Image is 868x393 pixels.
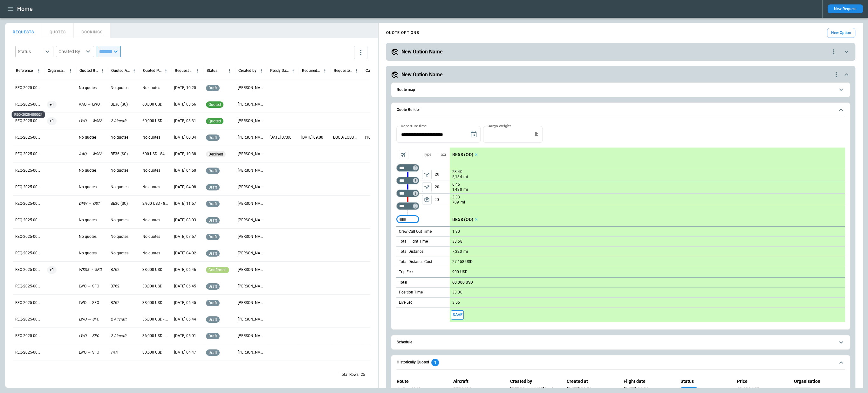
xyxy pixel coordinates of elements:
p: 3:33 [452,195,460,200]
span: draft [207,317,218,322]
div: Created By [58,48,84,55]
p: 7,323 [452,249,462,254]
p: Aliona Newkkk Luti [238,151,264,157]
p: 5,184 [452,174,462,180]
div: Requested Route [334,68,352,73]
button: New Option [827,28,855,38]
p: 27,458 USD [452,259,472,264]
h6: Schedule [396,340,412,344]
p: 2 Aircraft [111,333,126,339]
p: B762 [111,267,120,272]
span: draft [207,301,218,305]
span: draft [207,185,218,190]
p: 2,900 USD - 81,600 USD [142,201,169,206]
p: 3:55 [452,300,460,305]
p: 08/28/2025 10:20 [174,85,196,91]
span: declined [207,152,224,156]
div: Organisation [48,68,66,73]
span: draft [207,251,218,256]
p: Aliona Newkkk Luti [238,267,264,272]
div: scrollable content [450,148,844,322]
span: +1 [47,113,57,129]
button: Quoted Price column menu [162,66,170,75]
p: No quotes [142,184,160,190]
span: +1 [47,96,57,113]
p: mi [463,174,468,180]
p: 20 [434,181,450,193]
p: No quotes [142,251,160,256]
p: Aliona Newkkk Luti [238,300,264,306]
p: No quotes [142,85,160,91]
span: draft [207,169,218,173]
p: Ben Jeater [238,168,264,173]
span: draft [207,334,218,338]
p: 23:40 [452,169,462,174]
p: No quotes [142,135,160,140]
p: EGGD/EGBB → VTBS [333,135,360,140]
button: left aligned [422,170,432,179]
p: REQ-2025-000011 [15,317,42,322]
p: Position Time [399,290,423,295]
label: Departure time [401,123,427,128]
div: Ready Date & Time (UTC-05:00) [270,68,289,73]
p: 6:45 [452,182,460,187]
p: BE58 (OD) [452,217,473,222]
p: Created by [510,379,559,384]
p: LWO → WSSS [79,118,102,124]
h4: QUOTE OPTIONS [386,31,419,34]
p: LWO → SFO [79,284,99,289]
p: 07/02/2025 11:57 [174,201,196,206]
p: Aliona Newkkk Luti [238,135,264,140]
p: 06/11/2025 06:45 [174,284,196,289]
p: REQ-2025-000018 [15,201,42,206]
span: quoted [681,388,696,392]
p: Aliona Newkkk Luti [238,284,264,289]
button: Required Date & Time (UTC-05:00) column menu [321,66,329,75]
button: Save [451,310,464,320]
button: QUOTES [42,23,74,38]
p: AAQ → WSSS [79,151,102,157]
h5: New Option Name [401,71,442,78]
p: mi [460,200,465,205]
div: Too short [396,216,419,223]
span: draft [207,350,218,355]
span: draft [207,202,218,206]
h6: Total [399,280,407,285]
button: New Option Namequote-option-actions [391,71,850,79]
span: draft [207,284,218,289]
p: 600 USD - 84,500 USD [142,151,169,157]
p: Crew Call Out Time [399,229,432,234]
p: 06/11/2025 06:44 [174,317,196,322]
p: 10/27/2025 07:00 [270,135,291,140]
p: B762 [111,284,120,289]
p: BE36 (SC) [111,151,128,157]
p: REQ-2025-000022 [15,135,42,140]
p: Flight date [624,379,673,384]
span: confirmed [207,268,228,272]
p: No quotes [111,168,128,173]
button: Reference column menu [35,66,43,75]
button: more [354,46,367,59]
p: REQ-2025-000013 [15,284,42,289]
p: 06/11/2025 05:01 [174,333,196,339]
button: Quoted Aircraft column menu [130,66,138,75]
p: Aliona Newkkk Luti [238,317,264,322]
p: No quotes [79,168,97,173]
button: New Option Namequote-option-actions [391,48,850,56]
p: 60,000 USD [452,280,473,285]
div: Quoted Aircraft [111,68,130,73]
p: REQ-2025-000014 [15,267,42,272]
span: Save this aircraft quote and copy details to clipboard [451,310,464,320]
p: Aliona Newkkk Luti [238,333,264,339]
div: Status [18,48,43,55]
span: quoted [207,119,222,123]
p: 2 Aircraft [111,317,126,322]
p: 20 [434,168,450,181]
p: 06/11/2025 06:46 [174,267,196,272]
p: lb [535,132,538,137]
p: BE58 (OD) [452,152,473,157]
p: Total Flight Time [399,239,428,244]
p: Total Distance [399,249,423,254]
p: No quotes [111,184,128,190]
p: 08/07/2025 10:38 [174,151,196,157]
